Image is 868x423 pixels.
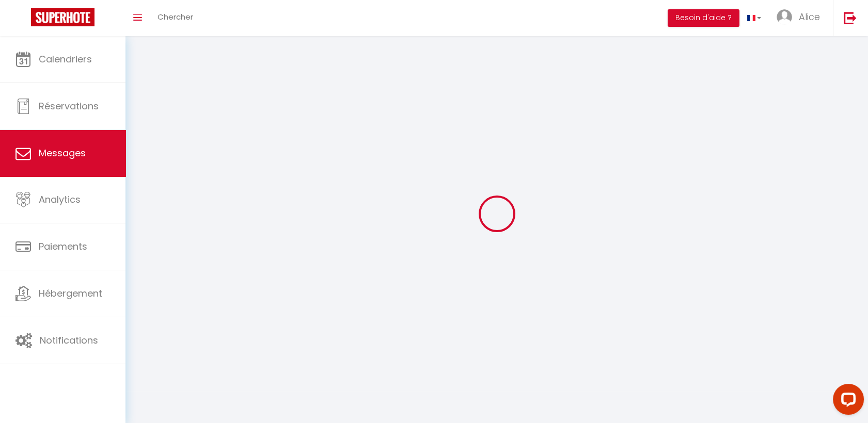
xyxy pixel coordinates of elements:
span: Hébergement [39,287,102,300]
button: Besoin d'aide ? [668,9,739,27]
img: logout [844,11,857,24]
span: Réservations [39,100,99,112]
span: Notifications [40,334,98,347]
span: Alice [799,10,820,23]
iframe: LiveChat chat widget [825,380,868,423]
span: Messages [39,147,86,159]
span: Chercher [157,11,193,22]
span: Analytics [39,193,81,206]
span: Calendriers [39,53,92,66]
img: ... [777,9,792,25]
span: Paiements [39,240,87,253]
img: Super Booking [31,8,94,26]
